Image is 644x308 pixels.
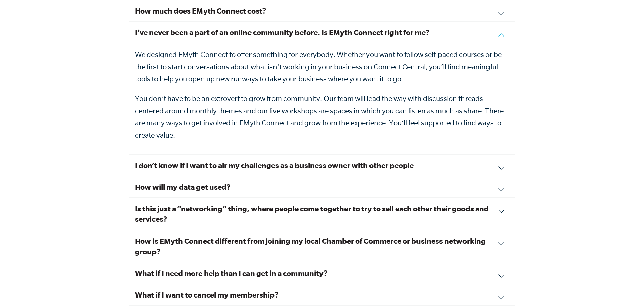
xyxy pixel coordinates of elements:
iframe: Chat Widget [610,276,644,308]
h3: I’ve never been a part of an online community before. Is EMyth Connect right for me? [135,27,509,38]
h3: What if I need more help than I can get in a community? [135,268,509,278]
h3: How is EMyth Connect different from joining my local Chamber of Commerce or business networking g... [135,236,509,257]
h3: What if I want to cancel my membership? [135,289,509,300]
h3: Is this just a “networking” thing, where people come together to try to sell each other their goo... [135,203,509,224]
h3: How will my data get used? [135,182,509,192]
h3: I don’t know if I want to air my challenges as a business owner with other people [135,160,509,170]
h3: How much does EMyth Connect cost? [135,5,509,16]
p: We designed EMyth Connect to offer something for everybody. Whether you want to follow self-paced... [135,48,509,85]
p: You don’t have to be an extrovert to grow from community. Our team will lead the way with discuss... [135,92,509,141]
